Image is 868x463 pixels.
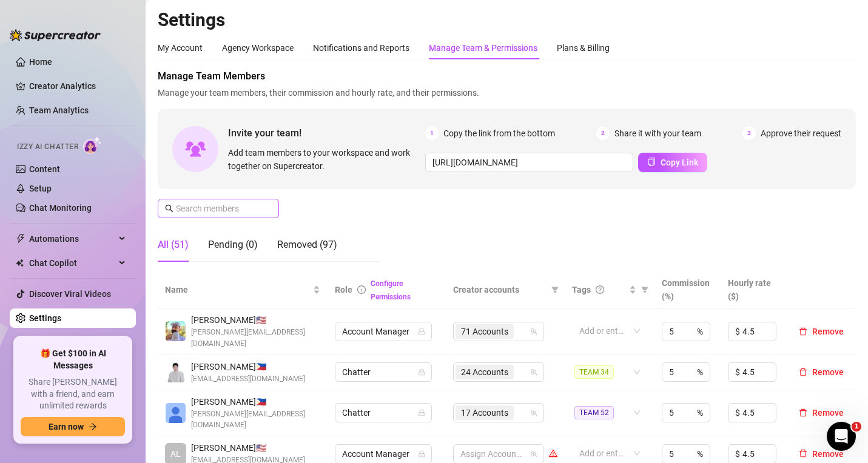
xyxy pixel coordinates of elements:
span: delete [799,368,807,376]
span: [PERSON_NAME][EMAIL_ADDRESS][DOMAIN_NAME] [191,327,320,350]
input: Search members [176,202,262,215]
span: 🎁 Get $100 in AI Messages [21,348,125,371]
span: Tags [572,283,591,296]
span: 24 Accounts [456,365,514,379]
a: Setup [29,184,52,193]
a: Creator Analytics [29,76,126,96]
span: Invite your team! [228,125,425,141]
span: copy [647,158,656,166]
img: Katrina Mendiola [166,403,186,423]
span: warning [549,449,557,458]
span: thunderbolt [16,234,25,244]
span: filter [641,286,648,293]
span: delete [799,408,807,417]
span: [EMAIL_ADDRESS][DOMAIN_NAME] [191,373,305,385]
span: Creator accounts [453,283,547,296]
span: 17 Accounts [461,406,508,419]
span: filter [639,281,651,299]
a: Configure Permissions [371,279,411,301]
span: Remove [812,449,844,459]
span: arrow-right [89,422,97,431]
span: question-circle [596,285,604,294]
button: Remove [794,365,849,379]
span: Earn now [49,422,84,431]
span: [PERSON_NAME] 🇵🇭 [191,360,305,373]
img: logo-BBDzfeDw.svg [10,29,101,41]
span: Remove [812,367,844,377]
th: Hourly rate ($) [721,271,787,308]
span: filter [549,281,561,299]
img: Paul Andrei Casupanan [166,362,186,382]
button: Remove [794,447,849,461]
img: AI Chatter [83,136,102,154]
span: Account Manager [342,322,425,341]
div: Plans & Billing [557,41,610,55]
div: Removed (97) [277,238,337,252]
iframe: Intercom live chat [827,422,856,451]
span: delete [799,449,807,458]
span: delete [799,327,807,336]
span: team [530,368,537,376]
span: team [530,409,537,416]
span: Role [335,285,352,295]
span: Name [165,283,311,296]
span: 1 [852,422,861,431]
span: lock [418,409,425,416]
img: Chat Copilot [16,259,24,267]
span: Automations [29,229,115,248]
span: Share [PERSON_NAME] with a friend, and earn unlimited rewards [21,376,125,412]
a: Settings [29,313,61,323]
span: [PERSON_NAME] 🇺🇸 [191,441,305,455]
span: 3 [742,127,756,140]
button: Remove [794,405,849,420]
div: Manage Team & Permissions [429,41,537,55]
span: [PERSON_NAME] 🇺🇸 [191,313,320,327]
span: filter [551,286,559,293]
span: search [165,204,173,213]
h2: Settings [158,8,856,32]
span: lock [418,328,425,335]
span: Chatter [342,363,425,381]
span: team [530,450,537,458]
span: AL [170,447,181,461]
button: Remove [794,324,849,339]
span: Approve their request [761,127,841,140]
div: Notifications and Reports [313,41,409,55]
button: Earn nowarrow-right [21,417,125,436]
span: 71 Accounts [456,324,514,339]
span: Manage Team Members [158,69,856,84]
span: 1 [425,127,439,140]
span: Account Manager [342,445,425,463]
span: Copy the link from the bottom [443,127,555,140]
span: Remove [812,327,844,336]
a: Home [29,57,52,67]
span: TEAM 52 [574,406,614,419]
span: Chat Copilot [29,253,115,273]
a: Team Analytics [29,105,89,115]
span: info-circle [357,285,366,294]
span: [PERSON_NAME] 🇵🇭 [191,395,320,408]
span: [PERSON_NAME][EMAIL_ADDRESS][DOMAIN_NAME] [191,408,320,431]
span: lock [418,450,425,458]
span: 2 [596,127,610,140]
span: Share it with your team [614,127,701,140]
th: Name [158,271,328,308]
span: Add team members to your workspace and work together on Supercreator. [228,146,420,173]
span: Chatter [342,404,425,422]
div: Pending (0) [208,238,258,252]
span: 17 Accounts [456,405,514,420]
a: Content [29,164,60,174]
th: Commission (%) [654,271,721,308]
span: Izzy AI Chatter [17,141,78,153]
span: 24 Accounts [461,365,508,379]
button: Copy Link [638,153,707,172]
div: My Account [158,41,203,55]
span: Manage your team members, their commission and hourly rate, and their permissions. [158,86,856,99]
a: Discover Viral Videos [29,289,111,299]
a: Chat Monitoring [29,203,92,213]
span: team [530,328,537,335]
span: 71 Accounts [461,325,508,338]
div: All (51) [158,238,189,252]
img: Evan Gillis [166,321,186,341]
div: Agency Workspace [222,41,294,55]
